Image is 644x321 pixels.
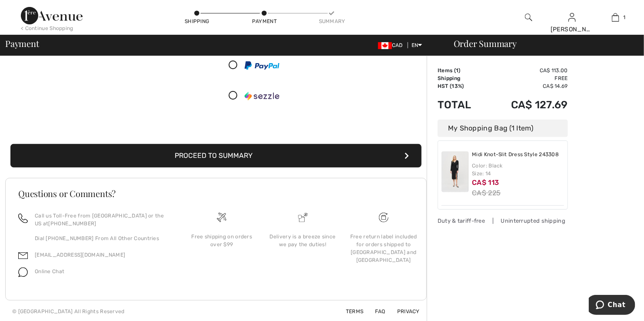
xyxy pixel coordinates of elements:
[438,217,568,225] div: Duty & tariff-free | Uninterrupted shipping
[18,189,414,198] h3: Questions or Comments?
[438,67,486,74] td: Items ( )
[252,17,278,25] div: Payment
[184,17,210,25] div: Shipping
[438,90,486,120] td: Total
[35,212,171,227] p: Call us Toll-Free from [GEOGRAPHIC_DATA] or the US at
[217,213,226,222] img: Free shipping on orders over $99
[269,233,336,248] div: Delivery is a breeze since we pay the duties!
[49,221,96,227] a: [PHONE_NUMBER]
[589,295,635,317] iframe: Opens a widget where you can chat to one of our agents
[442,151,469,192] img: Midi Knot-Slit Dress Style 243308
[472,162,564,177] div: Color: Black Size: 14
[21,7,83,24] img: 1ère Avenue
[438,82,486,90] td: HST (13%)
[245,61,279,70] img: PayPal
[486,67,568,74] td: CA$ 113.00
[35,268,64,274] span: Online Chat
[486,74,568,82] td: Free
[188,233,255,248] div: Free shipping on orders over $99
[438,120,568,137] div: My Shopping Bag (1 Item)
[443,39,639,48] div: Order Summary
[5,39,39,48] span: Payment
[387,308,420,314] a: Privacy
[18,267,28,277] img: chat
[378,42,392,49] img: Canadian Dollar
[35,234,171,242] p: Dial [PHONE_NUMBER] From All Other Countries
[319,17,345,25] div: Summary
[18,214,28,223] img: call
[378,42,406,48] span: CAD
[18,251,28,261] img: email
[350,233,417,264] div: Free return label included for orders shipped to [GEOGRAPHIC_DATA] and [GEOGRAPHIC_DATA]
[472,151,559,158] a: Midi Knot-Slit Dress Style 243308
[12,308,125,315] div: © [GEOGRAPHIC_DATA] All Rights Reserved
[35,252,125,258] a: [EMAIL_ADDRESS][DOMAIN_NAME]
[412,42,422,48] span: EN
[551,25,593,34] div: [PERSON_NAME]
[438,74,486,82] td: Shipping
[10,144,422,167] button: Proceed to Summary
[568,13,576,21] a: Sign In
[486,82,568,90] td: CA$ 14.69
[594,12,637,23] a: 1
[624,13,626,21] span: 1
[486,90,568,120] td: CA$ 127.69
[379,213,388,222] img: Free shipping on orders over $99
[568,12,576,23] img: My Info
[612,12,619,23] img: My Bag
[365,308,385,314] a: FAQ
[525,12,532,23] img: search the website
[245,92,279,100] img: Sezzle
[456,67,458,74] span: 1
[298,213,308,222] img: Delivery is a breeze since we pay the duties!
[21,24,73,32] div: < Continue Shopping
[335,308,364,314] a: Terms
[472,178,499,187] span: CA$ 113
[472,189,501,197] s: CA$ 225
